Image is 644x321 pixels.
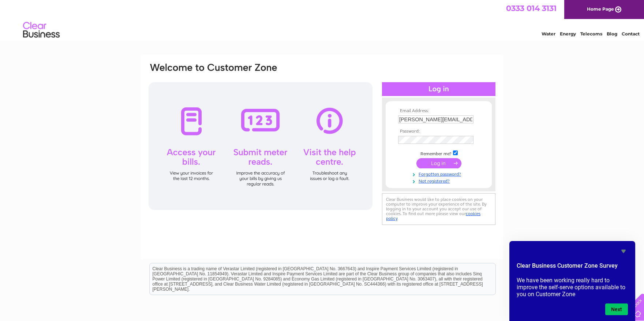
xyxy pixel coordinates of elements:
button: Next question [605,303,628,315]
a: Forgotten password? [398,170,481,177]
a: Water [542,31,555,37]
a: Not registered? [398,177,481,184]
p: We have been working really hard to improve the self-serve options available to you on Customer Zone [517,277,628,298]
a: 0333 014 3131 [506,4,557,13]
a: Energy [560,31,576,37]
div: Clear Business is a trading name of Verastar Limited (registered in [GEOGRAPHIC_DATA] No. 3667643... [150,4,495,35]
img: logo.png [23,19,60,41]
td: Remember me? [396,149,481,157]
div: Clear Business Customer Zone Survey [517,247,628,315]
button: Hide survey [619,247,628,256]
a: Blog [607,31,617,37]
div: Clear Business would like to place cookies on your computer to improve your experience of the sit... [382,193,495,225]
a: Telecoms [580,31,602,37]
th: Email Address: [396,108,481,114]
a: cookies policy [386,211,480,221]
a: Contact [622,31,640,37]
input: Submit [416,158,461,168]
th: Password: [396,129,481,134]
h2: Clear Business Customer Zone Survey [517,261,628,274]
